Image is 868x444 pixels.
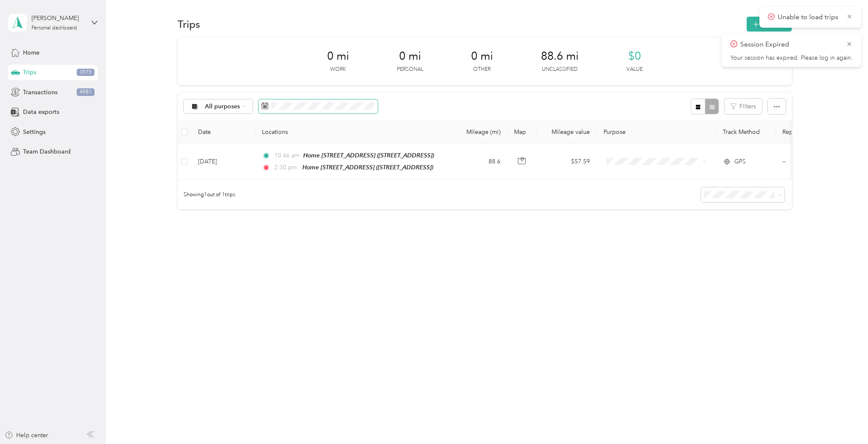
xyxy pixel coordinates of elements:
[32,26,77,31] div: Personal dashboard
[302,164,433,171] span: Home [STREET_ADDRESS] ([STREET_ADDRESS])
[747,17,792,32] button: New trip
[778,12,840,23] p: Unable to load trips
[541,49,579,63] span: 88.6 mi
[776,144,853,180] td: --
[740,39,840,50] p: Session Expired
[716,120,776,144] th: Track Method
[542,66,578,73] p: Unclassified
[776,120,853,144] th: Report
[274,151,299,160] span: 10:46 am
[724,99,762,114] button: Filters
[205,104,240,110] span: All purposes
[303,152,434,159] span: Home [STREET_ADDRESS] ([STREET_ADDRESS])
[178,20,200,29] h1: Trips
[537,144,597,180] td: $57.59
[730,54,853,62] p: Your session has expired. Please log in again.
[597,120,716,144] th: Purpose
[451,144,507,180] td: 88.6
[399,49,421,63] span: 0 mi
[178,191,235,199] span: Showing 1 out of 1 trips
[23,128,46,136] span: Settings
[820,396,868,444] iframe: Everlance-gr Chat Button Frame
[23,68,36,77] span: Trips
[191,120,255,144] th: Date
[23,88,57,97] span: Transactions
[23,48,40,57] span: Home
[473,66,491,73] p: Other
[274,163,299,172] span: 2:30 pm
[451,120,507,144] th: Mileage (mi)
[471,49,493,63] span: 0 mi
[397,66,423,73] p: Personal
[32,14,85,23] div: [PERSON_NAME]
[23,107,59,116] span: Data exports
[191,144,255,180] td: [DATE]
[628,49,641,63] span: $0
[5,431,48,440] button: Help center
[23,147,71,156] span: Team Dashboard
[77,69,95,76] span: 3975
[255,120,451,144] th: Locations
[330,66,346,73] p: Work
[77,88,95,96] span: 4981
[537,120,597,144] th: Mileage value
[734,157,746,166] span: GPS
[327,49,349,63] span: 0 mi
[507,120,537,144] th: Map
[627,66,643,73] p: Value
